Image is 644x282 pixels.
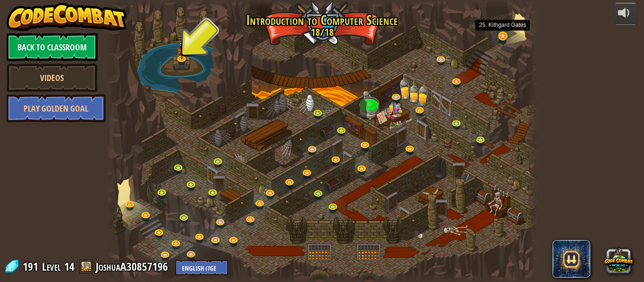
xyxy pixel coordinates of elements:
[7,94,106,122] a: Play Golden Goal
[42,259,61,274] span: Level
[7,64,98,92] a: Videos
[177,40,187,59] img: level-banner-multiplayer.png
[7,33,98,61] a: Back to Classroom
[23,259,41,274] span: 191
[96,259,171,274] a: JoshuaA30857196
[7,3,127,31] img: CodeCombat - Learn how to code by playing a game
[64,259,74,274] span: 14
[614,3,637,25] button: Adjust volume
